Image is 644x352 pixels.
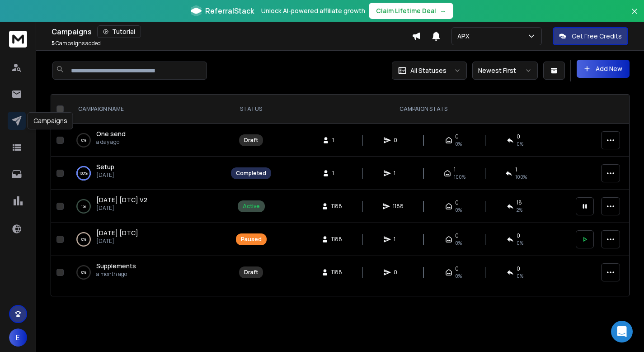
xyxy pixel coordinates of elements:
p: 0 % [81,235,86,244]
span: 0 [394,137,403,144]
span: 0 [455,199,459,206]
span: Setup [96,162,114,171]
span: Supplements [96,262,136,270]
button: Get Free Credits [553,27,628,45]
span: 1188 [393,203,404,210]
td: 100%Setup[DATE] [67,157,226,190]
a: Supplements [96,262,136,271]
td: 1%[DATE] [DTC] V2[DATE] [67,190,226,223]
button: Newest First [472,62,538,80]
span: One send [96,129,126,138]
span: 0 [394,269,403,276]
p: 1 % [81,202,86,211]
div: Paused [241,236,262,243]
p: 0 % [81,136,86,145]
p: [DATE] [96,171,114,179]
span: 1 [332,137,341,144]
p: [DATE] [96,238,138,245]
div: Campaigns [52,25,412,38]
div: Draft [244,137,258,144]
p: All Statuses [410,66,447,75]
th: STATUS [226,95,277,124]
span: 0% [455,239,462,247]
span: 5 [52,39,55,47]
div: Campaigns [28,112,73,129]
th: CAMPAIGN NAME [67,95,226,124]
span: 0 [517,133,520,140]
p: 0 % [81,268,86,277]
span: 0 % [517,239,523,247]
p: APX [457,32,473,41]
p: 100 % [80,169,88,178]
td: 0%One senda day ago [67,124,226,157]
span: 0% [455,140,462,147]
p: [DATE] [96,205,147,212]
p: a month ago [96,271,136,278]
span: 1 [454,166,456,173]
span: 1 [515,166,517,173]
span: 1 [394,170,403,177]
a: Setup [96,162,114,171]
th: CAMPAIGN STATS [277,95,570,124]
span: 0% [517,140,523,147]
span: 100 % [515,173,527,181]
span: 18 [517,199,522,206]
td: 0%[DATE] [DTC][DATE] [67,223,226,256]
button: Add New [577,60,630,78]
span: 0 [455,232,459,239]
span: 1 [394,236,403,243]
div: Open Intercom Messenger [611,321,633,342]
p: Campaigns added [52,40,101,47]
a: [DATE] [DTC] V2 [96,195,147,205]
a: [DATE] [DTC] [96,228,138,238]
span: 1188 [331,269,342,276]
div: Completed [236,170,266,177]
td: 0%Supplementsa month ago [67,256,226,289]
p: Unlock AI-powered affiliate growth [261,6,365,15]
button: E [9,328,27,347]
span: ReferralStack [205,5,254,16]
span: 0% [455,206,462,214]
span: [DATE] [DTC] [96,228,138,237]
a: One send [96,129,126,138]
div: Active [243,203,260,210]
span: 0% [517,272,523,280]
button: Tutorial [97,25,141,38]
span: 0 [517,265,520,272]
span: 0 [455,265,459,272]
p: a day ago [96,138,126,146]
button: Close banner [629,5,640,27]
span: 1188 [331,236,342,243]
span: 0 [455,133,459,140]
p: Get Free Credits [572,32,622,41]
span: 1188 [331,203,342,210]
div: Draft [244,269,258,276]
span: 1 [332,170,341,177]
span: 2 % [517,206,522,214]
button: Claim Lifetime Deal→ [369,3,453,19]
span: 100 % [454,173,465,181]
span: 0% [455,272,462,280]
span: [DATE] [DTC] V2 [96,195,147,204]
span: 0 [517,232,520,239]
span: → [440,6,446,15]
